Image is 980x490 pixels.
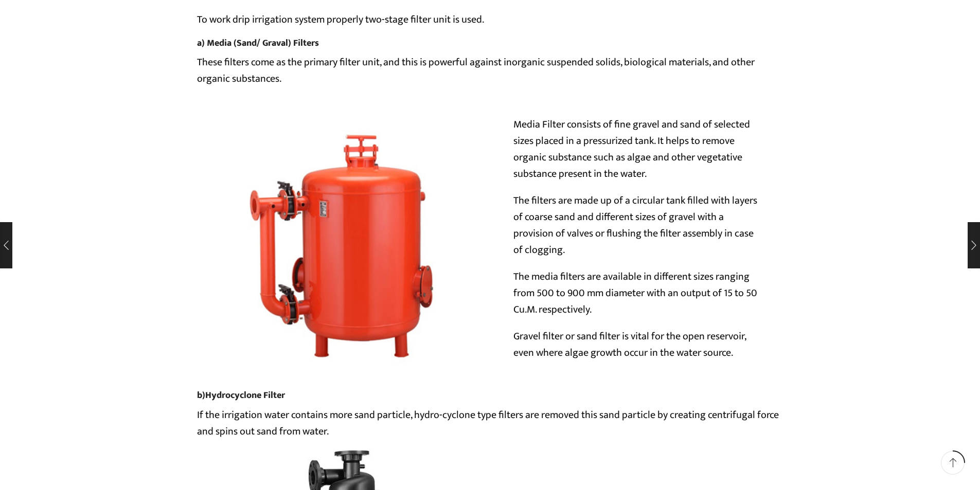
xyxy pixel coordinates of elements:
[513,328,760,361] p: Gravel filter or sand filter is vital for the open reservoir, even where algae growth occur in th...
[197,97,490,390] img: sand filter
[513,192,760,258] p: The filters are made up of a circular tank filled with layers of coarse sand and different sizes ...
[513,116,760,182] p: Media Filter consists of fine gravel and sand of selected sizes placed in a pressurized tank. It ...
[197,11,783,28] p: To work drip irrigation system properly two-stage filter unit is used.
[513,268,760,318] p: The media filters are available in different sizes ranging from 500 to 900 mm diameter with an ou...
[197,407,783,440] p: If the irrigation water contains more sand particle, hydro-cyclone type filters are removed this ...
[205,388,285,403] strong: Hydrocyclone Filter
[197,54,783,87] p: These filters come as the primary filter unit, and this is powerful against inorganic suspended s...
[197,35,319,51] a: a) Media (Sand/ Graval) Filters
[197,388,285,403] a: b)Hydrocyclone Filter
